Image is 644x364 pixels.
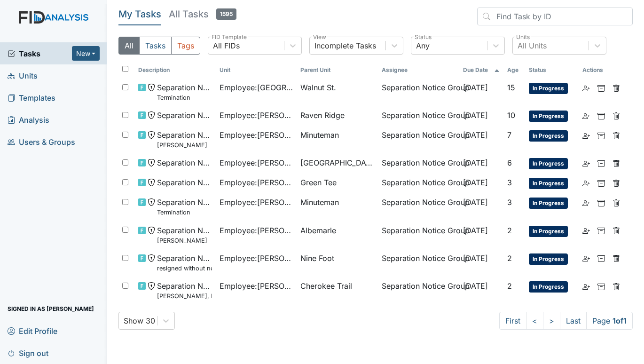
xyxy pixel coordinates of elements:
[220,280,293,292] span: Employee : [PERSON_NAME]
[300,197,339,208] span: Minuteman
[507,178,512,187] span: 3
[597,197,605,208] a: Archive
[499,312,526,330] a: First
[122,66,128,72] input: Toggle All Rows Selected
[378,277,459,304] td: Separation Notice Group
[459,62,503,78] th: Toggle SortBy
[139,37,172,55] button: Tasks
[213,40,240,51] div: All FIDs
[216,8,236,20] span: 1595
[157,93,212,102] small: Termination
[157,110,212,121] span: Separation Notice
[157,236,212,245] small: [PERSON_NAME]
[529,198,568,209] span: In Progress
[157,141,212,150] small: [PERSON_NAME]
[613,316,627,325] strong: 1 of 1
[300,225,336,236] span: Albemarle
[157,208,212,217] small: Termination
[529,226,568,237] span: In Progress
[543,312,560,330] a: >
[134,62,216,78] th: Toggle SortBy
[300,253,334,264] span: Nine Foot
[72,46,100,61] button: New
[529,178,568,189] span: In Progress
[300,280,352,292] span: Cherokee Trail
[157,280,212,301] span: Separation Notice Pellom, Missy, Resignation
[613,110,620,121] a: Delete
[8,135,75,149] span: Users & Groups
[118,37,200,55] div: Type filter
[560,312,587,330] a: Last
[597,253,605,264] a: Archive
[171,37,200,55] button: Tags
[220,110,293,121] span: Employee : [PERSON_NAME], [PERSON_NAME]
[613,197,620,208] a: Delete
[157,225,212,245] span: Separation Notice Izetta Howell
[297,62,378,78] th: Toggle SortBy
[378,221,459,249] td: Separation Notice Group
[463,198,488,207] span: [DATE]
[526,312,543,330] a: <
[613,82,620,93] a: Delete
[416,40,430,51] div: Any
[157,177,212,188] span: Separation Notice
[124,315,155,326] div: Show 30
[220,225,293,236] span: Employee : [PERSON_NAME]
[118,37,140,55] button: All
[507,158,512,167] span: 6
[477,8,633,25] input: Find Task by ID
[597,129,605,141] a: Archive
[507,226,512,235] span: 2
[507,253,512,263] span: 2
[216,62,297,78] th: Toggle SortBy
[507,198,512,207] span: 3
[529,130,568,142] span: In Progress
[529,253,568,265] span: In Progress
[220,253,293,264] span: Employee : [PERSON_NAME]
[463,226,488,235] span: [DATE]
[300,129,339,141] span: Minuteman
[378,126,459,153] td: Separation Notice Group
[525,62,579,78] th: Toggle SortBy
[157,197,212,217] span: Separation Notice Termination
[220,197,293,208] span: Employee : [PERSON_NAME]
[597,280,605,292] a: Archive
[503,62,525,78] th: Toggle SortBy
[597,177,605,188] a: Archive
[463,281,488,291] span: [DATE]
[169,8,236,21] h5: All Tasks
[8,346,48,360] span: Sign out
[613,177,620,188] a: Delete
[220,157,293,168] span: Employee : [PERSON_NAME]
[378,153,459,173] td: Separation Notice Group
[378,62,459,78] th: Assignee
[529,83,568,94] span: In Progress
[463,83,488,92] span: [DATE]
[613,280,620,292] a: Delete
[8,112,49,127] span: Analysis
[463,158,488,167] span: [DATE]
[300,157,374,168] span: [GEOGRAPHIC_DATA]
[507,130,511,140] span: 7
[378,249,459,277] td: Separation Notice Group
[463,130,488,140] span: [DATE]
[220,177,293,188] span: Employee : [PERSON_NAME]
[613,225,620,236] a: Delete
[157,253,212,273] span: Separation Notice resigned without notice
[579,62,626,78] th: Actions
[463,253,488,263] span: [DATE]
[8,48,72,59] span: Tasks
[463,111,488,120] span: [DATE]
[613,129,620,141] a: Delete
[118,8,161,21] h5: My Tasks
[597,82,605,93] a: Archive
[507,281,512,291] span: 2
[463,178,488,187] span: [DATE]
[8,90,55,105] span: Templates
[378,173,459,193] td: Separation Notice Group
[529,158,568,169] span: In Progress
[300,82,336,93] span: Walnut St.
[157,157,212,168] span: Separation Notice
[507,83,515,92] span: 15
[499,312,633,330] nav: task-pagination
